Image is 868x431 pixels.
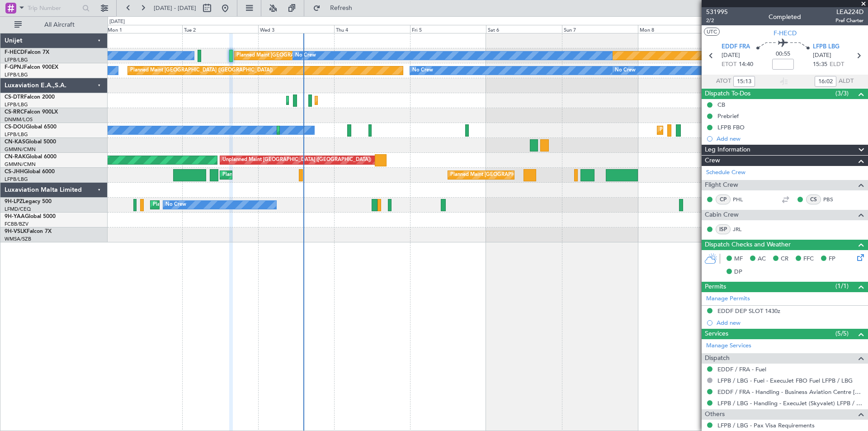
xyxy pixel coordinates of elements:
div: No Crew [295,49,316,62]
a: LFPB/LBG [5,71,28,78]
span: 9H-YAA [5,214,25,219]
div: Completed [769,12,801,22]
span: [DATE] - [DATE] [154,4,196,12]
button: UTC [704,28,720,36]
a: EDDF / FRA - Fuel [717,365,766,373]
div: CP [716,194,731,204]
a: LFPB/LBG [5,57,28,63]
span: CN-RAK [5,154,26,160]
div: Mon 8 [638,25,714,33]
div: EDDF DEP SLOT 1430z [717,307,780,315]
a: LFPB/LBG [5,131,28,138]
span: [DATE] [722,51,740,60]
span: 9H-LPZ [5,199,23,204]
span: CS-RRC [5,109,24,115]
span: F-GPNJ [5,65,24,70]
input: --:-- [733,76,755,87]
div: Planned Maint Nice ([GEOGRAPHIC_DATA]) [153,198,254,212]
span: CS-DTR [5,95,24,100]
a: GMMN/CMN [5,146,36,153]
span: Dispatch To-Dos [705,89,750,99]
div: LFPB FBO [717,123,745,131]
div: No Crew [615,64,636,77]
a: PHL [733,195,753,204]
input: Trip Number [28,1,80,15]
a: LFPB / LBG - Handling - ExecuJet (Skyvalet) LFPB / LBG [717,399,863,407]
span: Crew [705,156,720,166]
span: EDDF FRA [722,43,750,52]
div: ISP [716,224,731,234]
a: CS-JHHGlobal 6000 [5,169,55,175]
div: Planned Maint Sofia [317,94,363,107]
a: FCBB/BZV [5,221,28,227]
span: 2/2 [706,17,728,24]
button: Refresh [309,1,363,15]
a: WMSA/SZB [5,236,31,242]
span: 531995 [706,7,728,17]
a: CN-RAKGlobal 6000 [5,154,57,160]
div: Add new [717,319,863,327]
a: LFPB / LBG - Pax Visa Requirements [717,422,815,429]
span: F-HECD [774,28,797,38]
span: CS-JHH [5,169,24,175]
span: Refresh [322,5,360,11]
span: (3/3) [835,89,849,98]
a: 9H-LPZLegacy 500 [5,199,52,204]
span: Services [705,329,728,339]
a: CN-KASGlobal 5000 [5,139,56,145]
div: Fri 5 [410,25,486,33]
div: No Crew [412,64,433,77]
a: 9H-YAAGlobal 5000 [5,214,56,219]
a: LFPB/LBG [5,176,28,183]
span: Dispatch [705,353,730,364]
span: (1/1) [835,281,849,291]
span: [DATE] [813,51,831,60]
span: All Aircraft [24,22,95,28]
span: ATOT [716,77,731,86]
a: F-HECDFalcon 7X [5,50,49,55]
div: Unplanned Maint [GEOGRAPHIC_DATA] ([GEOGRAPHIC_DATA]) [222,153,371,167]
a: 9H-VSLKFalcon 7X [5,229,52,234]
span: LFPB LBG [813,43,840,52]
div: Tue 2 [182,25,258,33]
span: Cabin Crew [705,210,739,220]
span: ALDT [839,77,854,86]
span: CS-DOU [5,124,26,130]
a: EDDF / FRA - Handling - Business Aviation Centre [GEOGRAPHIC_DATA] ([PERSON_NAME] Avn) EDDF / FRA [717,388,863,396]
span: 00:55 [776,50,790,59]
a: Manage Services [706,341,751,350]
span: FP [829,255,835,264]
div: No Crew [165,198,186,212]
div: Prebrief [717,112,739,120]
div: [DATE] [109,18,125,26]
span: MF [734,255,743,264]
span: LEA224D [835,7,863,17]
span: 9H-VSLK [5,229,27,234]
span: Leg Information [705,145,750,155]
span: ETOT [722,60,736,69]
span: Pref Charter [835,17,863,24]
a: LFPB/LBG [5,101,28,108]
div: Planned Maint [GEOGRAPHIC_DATA] ([GEOGRAPHIC_DATA]) [222,168,365,182]
a: PBS [823,195,844,204]
span: Flight Crew [705,180,738,190]
div: Planned Maint [GEOGRAPHIC_DATA] ([GEOGRAPHIC_DATA]) [236,49,379,62]
input: --:-- [815,76,836,87]
div: Wed 3 [258,25,334,33]
a: DNMM/LOS [5,116,33,123]
a: CS-RRCFalcon 900LX [5,109,58,115]
div: Planned Maint [GEOGRAPHIC_DATA] ([GEOGRAPHIC_DATA]) [130,64,273,77]
div: CS [806,194,821,204]
a: LFMD/CEQ [5,206,31,213]
a: F-GPNJFalcon 900EX [5,65,58,70]
span: CN-KAS [5,139,25,145]
a: Schedule Crew [706,168,745,177]
div: Planned Maint [GEOGRAPHIC_DATA] ([GEOGRAPHIC_DATA]) [660,123,802,137]
a: GMMN/CMN [5,161,36,168]
button: All Aircraft [10,18,98,32]
span: ELDT [830,60,844,69]
div: CB [717,101,725,109]
span: F-HECD [5,50,24,55]
div: Planned Maint [GEOGRAPHIC_DATA] ([GEOGRAPHIC_DATA]) [279,123,422,137]
div: Thu 4 [334,25,410,33]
